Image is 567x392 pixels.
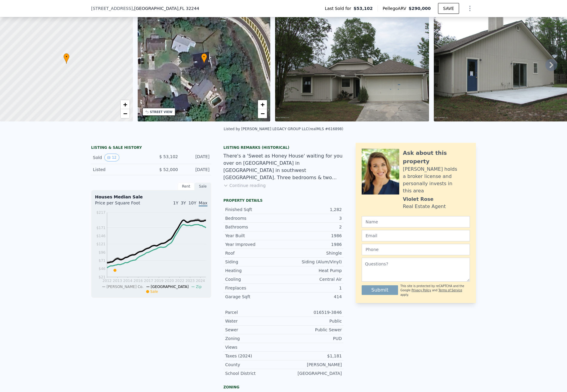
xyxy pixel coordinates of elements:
button: View historical data [104,154,119,161]
div: This site is protected by reCAPTCHA and the Google and apply. [400,284,470,297]
div: Siding [225,259,283,265]
div: Views [225,344,283,350]
div: 1986 [283,241,342,247]
tspan: 2013 [113,279,122,283]
div: Taxes (2024) [225,353,283,359]
div: Heat Pump [283,268,342,274]
div: Finished Sqft [225,207,283,213]
span: Sale [150,289,158,294]
div: [GEOGRAPHIC_DATA] [283,370,342,376]
div: Ask about this property [403,149,470,166]
a: Zoom in [258,100,267,109]
div: Listing Remarks (Historical) [223,145,344,150]
span: $ 53,102 [159,154,178,159]
div: Year Improved [225,241,283,247]
div: Fireplaces [225,285,283,291]
tspan: 2014 [123,279,133,283]
span: $ 52,000 [159,167,178,172]
button: Continue reading [223,182,266,188]
div: Bathrooms [225,224,283,230]
span: [STREET_ADDRESS] [91,5,133,11]
div: Sale [195,182,211,190]
span: 3Y [181,201,186,205]
tspan: $71 [99,259,106,263]
img: Sale: 24909703 Parcel: 34402806 [275,6,429,121]
span: Max [199,201,207,207]
div: Violet Rose [403,196,434,203]
tspan: 2024 [196,279,205,283]
button: Submit [362,285,398,295]
div: Cooling [225,276,283,282]
div: Year Built [225,233,283,239]
a: Terms of Service [438,289,462,292]
div: Sewer [225,327,283,333]
div: LISTING & SALE HISTORY [91,145,211,151]
a: Zoom out [121,109,130,118]
div: 414 [283,294,342,300]
span: 10Y [188,201,196,205]
div: • [201,53,207,64]
div: Siding (Alum/Vinyl) [283,259,342,265]
span: − [123,110,127,117]
div: Property details [223,198,344,203]
tspan: $121 [96,242,106,246]
span: Pellego ARV [383,5,409,11]
div: Parcel [225,309,283,315]
button: Show Options [464,2,476,14]
tspan: 2023 [185,279,195,283]
span: , [GEOGRAPHIC_DATA] [133,5,199,11]
input: Email [362,230,470,241]
span: , FL 32244 [178,6,199,11]
div: There's a 'Sweet as Honey House' waiting for you over on [GEOGRAPHIC_DATA] in [GEOGRAPHIC_DATA] i... [223,152,344,181]
tspan: $146 [96,234,106,238]
div: Zoning [223,385,344,390]
div: 1986 [283,233,342,239]
button: SAVE [438,3,459,14]
tspan: $21 [99,275,106,279]
div: Listed [93,167,146,173]
div: [PERSON_NAME] [283,362,342,368]
a: Zoom out [258,109,267,118]
div: STREET VIEW [150,110,173,114]
tspan: 2017 [144,279,153,283]
div: Zoning [225,335,283,341]
div: 3 [283,215,342,221]
tspan: $46 [99,267,106,271]
tspan: 2020 [165,279,174,283]
span: Last Sold for [325,5,354,11]
div: School District [225,370,283,376]
div: 1,282 [283,207,342,213]
span: • [201,54,207,60]
tspan: 2022 [175,279,184,283]
div: Water [225,318,283,324]
span: [PERSON_NAME] Co. [106,285,143,289]
tspan: $96 [99,250,106,255]
div: Roof [225,250,283,256]
div: Garage Sqft [225,294,283,300]
div: 016519-3846 [283,309,342,315]
div: [DATE] [183,154,210,161]
div: Heating [225,268,283,274]
tspan: 2016 [133,279,143,283]
a: Zoom in [121,100,130,109]
a: Privacy Policy [412,289,431,292]
span: + [261,101,265,108]
tspan: 2012 [103,279,112,283]
span: $290,000 [409,6,431,11]
tspan: $217 [96,210,106,215]
span: $53,102 [354,5,373,11]
div: [PERSON_NAME] holds a broker license and personally invests in this area [403,166,470,194]
div: Houses Median Sale [95,194,207,200]
div: $1,181 [283,353,342,359]
div: 2 [283,224,342,230]
div: Central Air [283,276,342,282]
input: Name [362,216,470,228]
span: • [63,54,69,60]
span: 1Y [173,201,178,205]
span: + [123,101,127,108]
div: Bedrooms [225,215,283,221]
div: PUD [283,335,342,341]
div: [DATE] [183,167,210,173]
div: Listed by [PERSON_NAME] LEGACY GROUP LLC (realMLS #616898) [224,127,343,131]
div: Public [283,318,342,324]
